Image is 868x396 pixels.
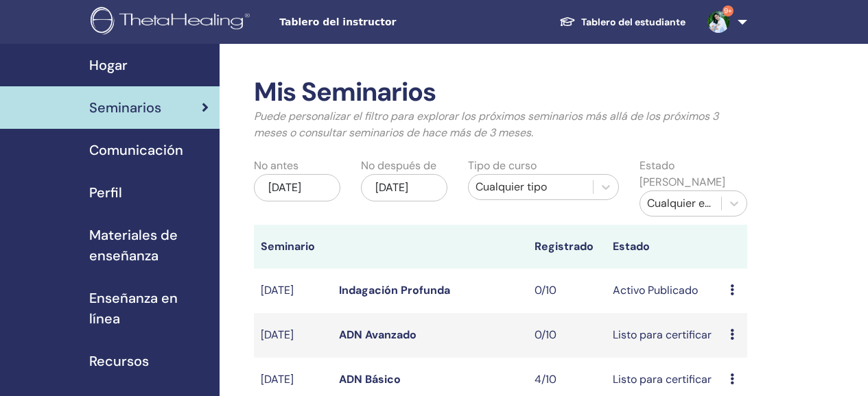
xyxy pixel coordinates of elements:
[254,269,332,313] td: [DATE]
[606,269,723,313] td: Activo Publicado
[723,5,734,16] span: 9+
[254,108,747,141] p: Puede personalizar el filtro para explorar los próximos seminarios más allá de los próximos 3 mes...
[606,313,723,358] td: Listo para certificar
[476,179,586,195] div: Cualquier tipo
[559,16,576,27] img: graduation-cap-white.svg
[89,55,128,75] span: Hogar
[91,7,255,38] img: logo.png
[279,15,485,29] span: Tablero del instructor
[647,195,714,212] div: Cualquier estatus
[528,225,606,269] th: Registrado
[254,313,332,358] td: [DATE]
[528,269,606,313] td: 0/10
[606,225,723,269] th: Estado
[89,182,122,203] span: Perfil
[339,372,401,386] a: ADN Básico
[548,10,696,35] a: Tablero del estudiante
[89,225,209,266] span: Materiales de enseñanza
[339,327,417,342] a: ADN Avanzado
[707,11,729,33] img: default.jpg
[361,158,436,174] label: No después de
[89,140,183,160] span: Comunicación
[254,225,332,269] th: Seminario
[468,158,537,174] label: Tipo de curso
[89,97,161,118] span: Seminarios
[640,158,747,190] label: Estado [PERSON_NAME]
[254,158,298,174] label: No antes
[254,174,340,201] div: [DATE]
[528,313,606,358] td: 0/10
[254,77,747,108] h2: Mis Seminarios
[89,351,149,371] span: Recursos
[361,174,447,201] div: [DATE]
[89,288,209,329] span: Enseñanza en línea
[339,283,450,297] a: Indagación Profunda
